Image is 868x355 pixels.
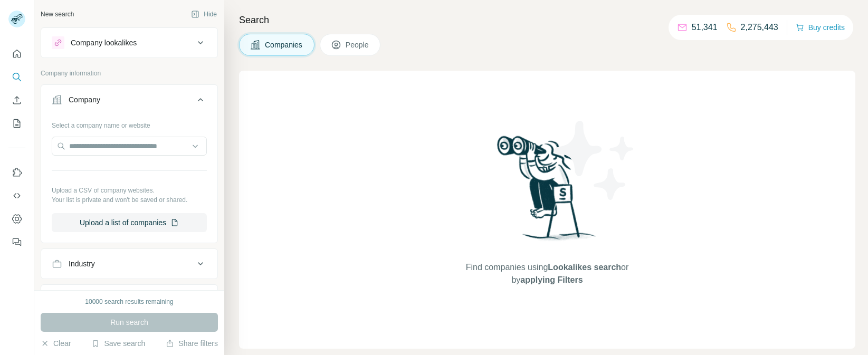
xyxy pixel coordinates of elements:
div: Select a company name or website [52,117,207,130]
button: Industry [41,251,217,276]
div: Industry [69,258,95,269]
span: applying Filters [520,275,583,284]
button: Company lookalikes [41,30,217,55]
button: Dashboard [8,209,25,228]
button: Search [8,68,25,87]
button: Hide [184,6,224,22]
img: Surfe Illustration - Woman searching with binoculars [492,133,602,251]
p: 51,341 [692,21,718,34]
p: 2,275,443 [741,21,778,34]
button: Clear [41,338,71,349]
button: My lists [8,114,25,133]
h4: Search [239,13,855,27]
button: Feedback [8,233,25,252]
div: Company [69,94,100,105]
span: People [346,40,370,50]
button: Enrich CSV [8,91,25,110]
img: Surfe Illustration - Stars [547,113,642,208]
div: Company lookalikes [71,37,137,48]
button: Company [41,87,217,117]
button: Share filters [166,338,218,349]
span: Find companies using or by [463,261,632,286]
button: HQ location [41,287,217,312]
span: Lookalikes search [548,263,621,272]
button: Buy credits [796,20,845,35]
button: Upload a list of companies [52,213,207,232]
button: Use Surfe on LinkedIn [8,163,25,182]
p: Company information [41,69,218,78]
button: Save search [91,338,145,349]
span: Companies [265,40,303,50]
button: Use Surfe API [8,186,25,205]
div: 10000 search results remaining [85,297,173,306]
p: Your list is private and won't be saved or shared. [52,195,207,205]
p: Upload a CSV of company websites. [52,186,207,195]
button: Quick start [8,44,25,63]
div: New search [41,9,74,19]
